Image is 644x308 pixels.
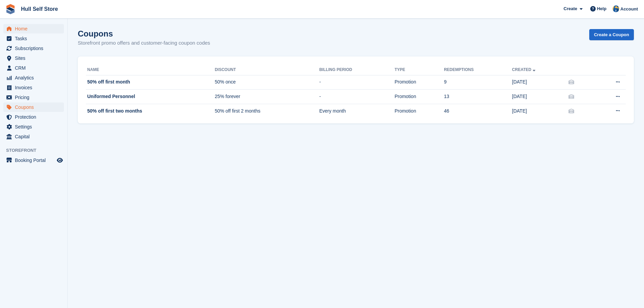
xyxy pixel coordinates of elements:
[3,102,64,112] a: menu
[3,63,64,73] a: menu
[15,53,55,63] span: Sites
[512,104,569,118] td: [DATE]
[395,75,444,90] td: Promotion
[3,24,64,33] a: menu
[86,90,215,104] td: Uniformed Personnel
[15,44,55,53] span: Subscriptions
[319,75,395,90] td: -
[15,102,55,112] span: Coupons
[3,156,64,165] a: menu
[15,122,55,132] span: Settings
[319,90,395,104] td: -
[444,104,512,118] td: 46
[3,53,64,63] a: menu
[215,65,319,75] th: Discount
[589,29,634,40] a: Create a Coupon
[86,104,215,118] td: 50% off first two months
[3,112,64,122] a: menu
[319,65,395,75] th: Billing Period
[5,4,16,14] img: stora-icon-8386f47178a22dfd0bd8f6a31ec36ba5ce8667c1dd55bd0f319d3a0aa187defe.svg
[444,65,512,75] th: Redemptions
[15,132,55,141] span: Capital
[3,122,64,132] a: menu
[86,65,215,75] th: Name
[3,44,64,53] a: menu
[15,83,55,92] span: Invoices
[444,75,512,90] td: 9
[15,93,55,102] span: Pricing
[15,73,55,82] span: Analytics
[56,156,64,164] a: Preview store
[15,63,55,73] span: CRM
[18,3,61,15] a: Hull Self Store
[215,104,319,118] td: 50% off first 2 months
[15,156,55,165] span: Booking Portal
[3,34,64,43] a: menu
[3,73,64,82] a: menu
[620,6,638,13] span: Account
[15,34,55,43] span: Tasks
[3,132,64,141] a: menu
[86,75,215,90] td: 50% off first month
[597,5,606,12] span: Help
[395,90,444,104] td: Promotion
[564,5,577,12] span: Create
[3,83,64,92] a: menu
[395,104,444,118] td: Promotion
[15,112,55,122] span: Protection
[15,24,55,33] span: Home
[215,75,319,90] td: 50% once
[78,39,210,47] p: Storefront promo offers and customer-facing coupon codes
[512,90,569,104] td: [DATE]
[3,93,64,102] a: menu
[319,104,395,118] td: Every month
[78,29,210,38] h1: Coupons
[512,75,569,90] td: [DATE]
[613,5,619,12] img: Hull Self Store
[512,67,537,72] a: Created
[6,147,67,154] span: Storefront
[395,65,444,75] th: Type
[444,90,512,104] td: 13
[215,90,319,104] td: 25% forever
